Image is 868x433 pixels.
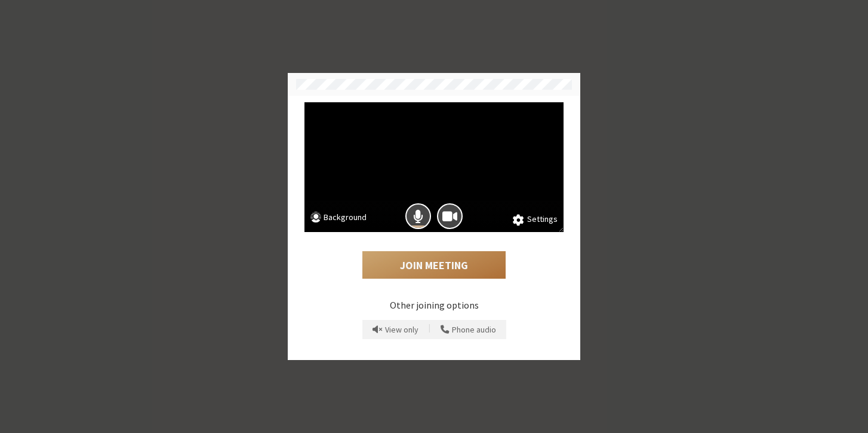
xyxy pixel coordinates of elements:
[368,320,423,339] button: Prevent echo when there is already an active mic and speaker in the room.
[304,298,564,312] p: Other joining options
[429,322,430,337] span: |
[452,325,496,334] span: Phone audio
[437,203,463,229] button: Camera is on
[362,251,506,279] button: Join Meeting
[310,211,367,226] button: Background
[405,203,431,229] button: Mic is on
[436,320,500,339] button: Use your phone for mic and speaker while you view the meeting on this device.
[513,213,558,226] button: Settings
[385,325,418,334] span: View only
